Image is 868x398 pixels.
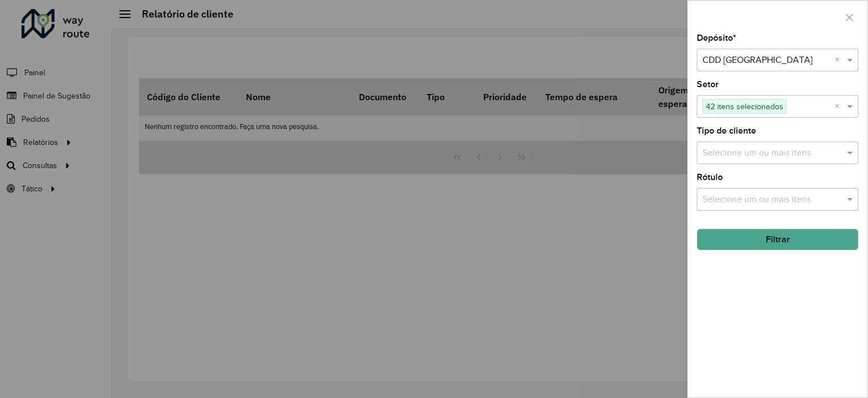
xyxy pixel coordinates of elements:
[697,229,858,250] button: Filtrar
[697,31,736,45] label: Depósito
[835,53,844,67] span: Clear all
[703,100,786,113] span: 42 itens selecionados
[697,124,756,138] label: Tipo de cliente
[697,170,723,184] label: Rótulo
[697,78,719,91] label: Setor
[835,100,844,113] span: Clear all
